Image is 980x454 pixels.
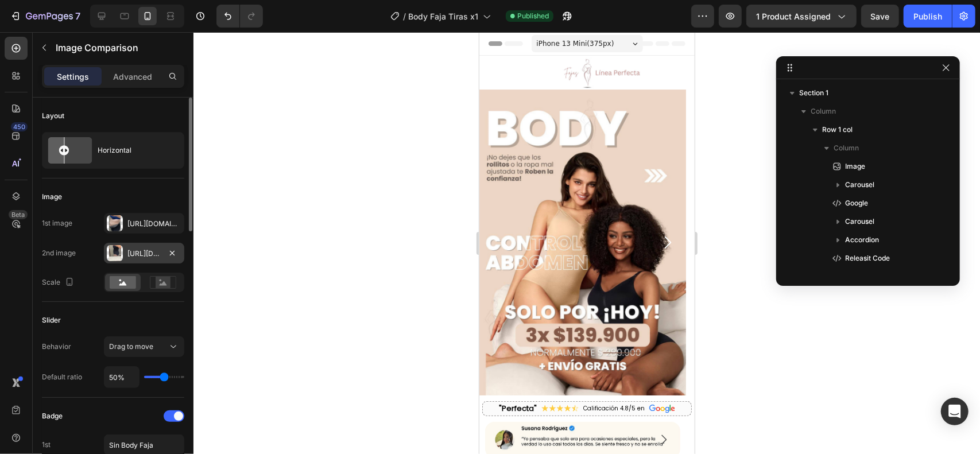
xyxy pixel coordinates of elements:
div: [URL][DOMAIN_NAME] [127,249,161,259]
div: Beta [9,210,28,219]
span: Carousel [845,216,874,227]
div: Default ratio [42,372,82,382]
span: Drag to move [109,342,153,351]
div: Layout [42,111,64,121]
div: [URL][DOMAIN_NAME] [127,219,181,229]
span: Accordion [845,234,879,246]
div: Slider [42,315,61,325]
iframe: Design area [479,32,695,454]
div: 1st [42,440,51,450]
button: 1 product assigned [746,5,857,28]
img: gempages_580265086258512644-207c5f4f-7b2f-4c56-8a9b-f28784ce9d6b.jpg [6,390,201,426]
div: 450 [11,122,28,131]
span: Row 1 col [822,124,853,135]
input: Auto [104,367,139,387]
p: Image Comparison [56,41,180,55]
span: Google [845,197,868,209]
span: Section 1 [799,87,828,99]
div: 1st image [42,218,72,228]
p: Settings [57,71,89,83]
button: Drag to move [104,336,184,357]
button: Publish [904,5,952,28]
span: Carousel [845,179,874,191]
div: Horizontal [98,137,168,164]
p: 7 [75,9,80,23]
span: Column [834,142,859,154]
div: Image [42,192,62,202]
span: Image [845,161,865,172]
button: Carousel Next Arrow [168,391,200,424]
p: Advanced [113,71,152,83]
div: Behavior [42,342,71,352]
div: Undo/Redo [216,5,263,28]
div: Open Intercom Messenger [941,398,969,425]
span: / [403,10,406,22]
div: Scale [42,275,76,290]
span: Column [811,106,836,117]
div: Badge [42,411,63,421]
span: Save [871,11,890,21]
span: Body Faja Tiras x1 [408,10,478,22]
button: Save [861,5,899,28]
span: 1 product assigned [756,10,831,22]
span: Despacho, Ruta, Entrega [845,271,912,282]
span: Releasit Code [845,253,890,264]
div: Publish [913,10,942,22]
button: Carousel Back Arrow [15,391,47,424]
span: Published [517,11,549,21]
button: 7 [5,5,86,28]
div: 2nd image [42,248,76,258]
